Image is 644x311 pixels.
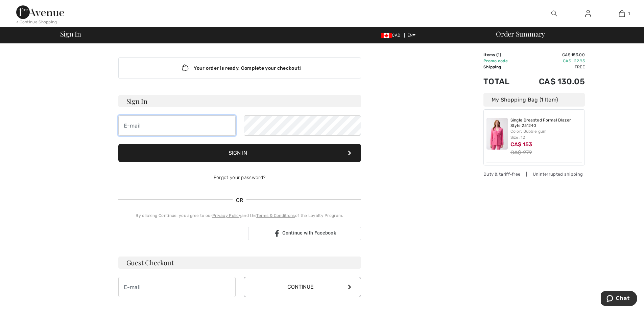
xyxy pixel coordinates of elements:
[585,9,591,18] img: My Info
[628,10,630,17] span: 1
[407,33,416,38] span: EN
[214,175,265,180] a: Forgot your password?
[118,115,236,136] input: E-mail
[483,70,520,93] td: Total
[16,5,64,19] img: 1ère Avenue
[520,52,585,58] td: CA$ 153.00
[118,57,361,79] div: Your order is ready. Complete your checkout!
[244,277,361,297] button: Continue
[510,128,582,140] div: Color: Bubble gum Size: 12
[381,33,392,38] img: Canadian Dollar
[580,9,596,18] a: Sign In
[256,213,295,218] a: Terms & Conditions
[510,149,532,156] s: CA$ 279
[488,30,640,37] div: Order Summary
[483,171,585,177] div: Duty & tariff-free | Uninterrupted shipping
[118,277,236,297] input: E-mail
[248,227,361,240] a: Continue with Facebook
[520,70,585,93] td: CA$ 130.05
[498,52,500,57] span: 1
[483,93,585,107] div: My Shopping Bag (1 Item)
[483,64,520,70] td: Shipping
[60,30,81,37] span: Sign In
[118,257,361,269] h3: Guest Checkout
[115,226,246,241] iframe: Bouton "Se connecter avec Google"
[212,213,241,218] a: Privacy Policy
[282,230,336,236] span: Continue with Facebook
[605,9,638,18] a: 1
[381,33,403,38] span: CAD
[16,19,57,25] div: < Continue Shopping
[601,291,637,308] iframe: Opens a widget where you can chat to one of our agents
[483,58,520,64] td: Promo code
[483,52,520,58] td: Items ( )
[233,196,247,204] span: OR
[118,213,361,219] div: By clicking Continue, you agree to our and the of the Loyalty Program.
[510,141,532,148] span: CA$ 153
[118,95,361,107] h3: Sign In
[551,9,557,18] img: search the website
[520,58,585,64] td: CA$ -22.95
[520,64,585,70] td: Free
[510,118,582,128] a: Single Breasted Formal Blazer Style 251240
[486,118,508,150] img: Single Breasted Formal Blazer Style 251240
[619,9,625,18] img: My Bag
[118,144,361,162] button: Sign In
